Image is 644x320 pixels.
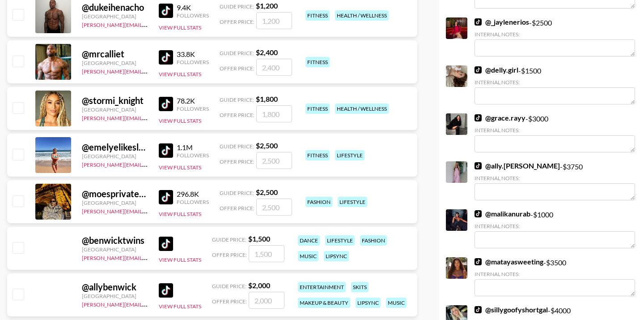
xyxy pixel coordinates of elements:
[159,190,173,204] img: TikTok
[220,65,254,72] span: Offer Price:
[249,292,284,309] input: 2,000
[475,31,635,38] div: Internal Notes:
[475,257,543,266] a: @matayasweeting
[82,188,148,199] div: @ moesprivatestory
[82,206,214,215] a: [PERSON_NAME][EMAIL_ADDRESS][DOMAIN_NAME]
[475,271,635,277] div: Internal Notes:
[177,3,209,12] div: 9.4K
[360,235,387,246] div: fashion
[159,237,173,251] img: TikTok
[475,209,635,248] div: - $ 1000
[475,127,635,134] div: Internal Notes:
[159,4,173,18] img: TikTok
[475,114,482,121] img: TikTok
[82,253,214,261] a: [PERSON_NAME][EMAIL_ADDRESS][DOMAIN_NAME]
[305,10,330,21] div: fitness
[212,236,246,243] span: Guide Price:
[212,283,246,290] span: Guide Price:
[335,10,389,21] div: health / wellness
[335,150,364,160] div: lifestyle
[220,50,254,56] span: Guide Price:
[256,48,278,56] strong: $ 2,400
[305,150,330,160] div: fitness
[475,258,482,265] img: TikTok
[82,2,148,13] div: @ dukeihenacho
[298,251,318,261] div: music
[82,48,148,60] div: @ mrcalliet
[475,162,482,169] img: TikTok
[475,161,635,200] div: - $ 3750
[159,164,201,171] button: View Full Stats
[475,210,482,217] img: TikTok
[159,256,201,263] button: View Full Stats
[298,235,320,246] div: dance
[475,209,530,218] a: @malikanurab
[335,104,389,114] div: health / wellness
[256,105,292,122] input: 1,800
[177,12,209,19] div: Followers
[220,143,254,150] span: Guide Price:
[177,96,209,105] div: 78.2K
[475,306,482,313] img: TikTok
[256,199,292,216] input: 2,500
[338,197,367,207] div: lifestyle
[475,223,635,229] div: Internal Notes:
[159,143,173,158] img: TikTok
[159,283,173,298] img: TikTok
[305,104,330,114] div: fitness
[82,60,148,66] div: [GEOGRAPHIC_DATA]
[386,298,407,308] div: music
[159,71,201,78] button: View Full Stats
[475,17,529,26] a: @_jaylenerios
[159,97,173,111] img: TikTok
[177,199,209,205] div: Followers
[82,66,214,75] a: [PERSON_NAME][EMAIL_ADDRESS][DOMAIN_NAME]
[475,161,560,170] a: @ally.[PERSON_NAME]
[256,141,278,150] strong: $ 2,500
[298,298,350,308] div: makeup & beauty
[256,12,292,29] input: 1,200
[82,299,214,308] a: [PERSON_NAME][EMAIL_ADDRESS][DOMAIN_NAME]
[177,105,209,112] div: Followers
[82,153,148,160] div: [GEOGRAPHIC_DATA]
[159,211,201,217] button: View Full Stats
[177,152,209,159] div: Followers
[475,305,548,314] a: @sillygoofyshortgal
[356,298,381,308] div: lipsync
[256,95,278,103] strong: $ 1,800
[220,190,254,196] span: Guide Price:
[256,188,278,196] strong: $ 2,500
[82,95,148,106] div: @ stormi_knight
[475,66,482,74] img: TikTok
[82,246,148,253] div: [GEOGRAPHIC_DATA]
[159,50,173,65] img: TikTok
[177,59,209,65] div: Followers
[256,1,278,10] strong: $ 1,200
[220,18,254,25] span: Offer Price:
[305,197,332,207] div: fashion
[82,106,148,113] div: [GEOGRAPHIC_DATA]
[212,298,247,305] span: Offer Price:
[475,113,525,122] a: @grace.rayy
[351,282,369,292] div: skits
[248,281,270,290] strong: $ 2,000
[159,303,201,310] button: View Full Stats
[475,79,635,86] div: Internal Notes:
[159,24,201,31] button: View Full Stats
[475,18,482,26] img: TikTok
[159,117,201,124] button: View Full Stats
[324,251,349,261] div: lipsync
[82,113,214,121] a: [PERSON_NAME][EMAIL_ADDRESS][DOMAIN_NAME]
[220,158,254,165] span: Offer Price:
[256,152,292,169] input: 2,500
[82,142,148,153] div: @ emelyelikeslemonade
[475,65,518,74] a: @delly.girl
[82,199,148,206] div: [GEOGRAPHIC_DATA]
[475,113,635,152] div: - $ 3000
[220,205,254,212] span: Offer Price:
[177,190,209,199] div: 296.8K
[248,234,270,243] strong: $ 1,500
[177,50,209,59] div: 33.8K
[249,245,284,262] input: 1,500
[82,293,148,299] div: [GEOGRAPHIC_DATA]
